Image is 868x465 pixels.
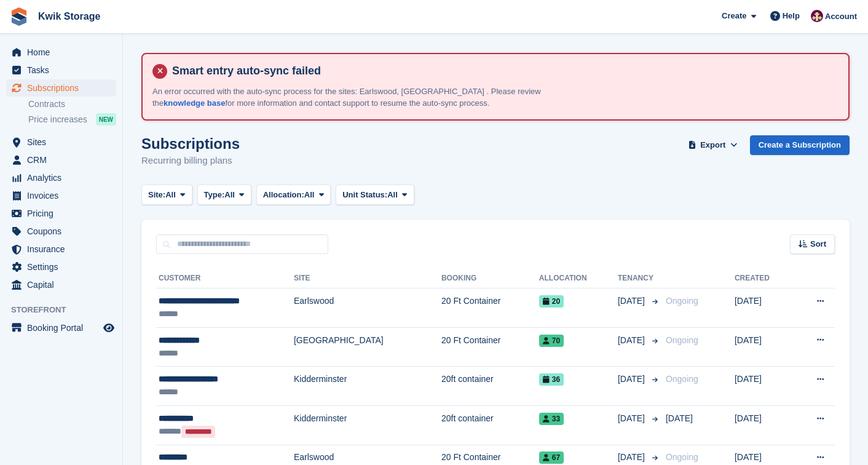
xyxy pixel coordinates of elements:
[27,44,101,61] span: Home
[27,187,101,204] span: Invoices
[27,205,101,222] span: Pricing
[539,451,564,464] span: 67
[6,133,116,151] a: menu
[342,189,387,201] span: Unit Status:
[141,185,192,205] button: Site: All
[27,62,101,79] span: Tasks
[167,64,838,78] h4: Smart entry auto-sync failed
[387,189,398,201] span: All
[164,98,225,108] a: knowledge base
[618,269,661,288] th: Tenancy
[28,98,116,110] a: Contracts
[6,44,116,61] a: menu
[618,373,647,386] span: [DATE]
[810,238,826,250] span: Sort
[101,320,116,335] a: Preview store
[27,276,101,293] span: Capital
[539,335,564,347] span: 70
[666,296,698,306] span: Ongoing
[539,373,564,386] span: 36
[811,10,823,22] img: ellie tragonette
[666,335,698,345] span: Ongoing
[27,258,101,276] span: Settings
[735,367,792,406] td: [DATE]
[294,327,441,367] td: [GEOGRAPHIC_DATA]
[441,367,539,406] td: 20ft container
[735,405,792,445] td: [DATE]
[27,79,101,97] span: Subscriptions
[6,151,116,169] a: menu
[618,451,647,464] span: [DATE]
[750,135,850,156] a: Create a Subscription
[735,327,792,367] td: [DATE]
[6,240,116,258] a: menu
[256,185,331,205] button: Allocation: All
[618,295,647,308] span: [DATE]
[294,269,441,288] th: Site
[141,135,240,152] h1: Subscriptions
[28,113,116,126] a: Price increases NEW
[6,276,116,293] a: menu
[304,189,315,201] span: All
[27,240,101,258] span: Insurance
[294,288,441,328] td: Earlswood
[6,223,116,240] a: menu
[6,319,116,336] a: menu
[156,269,294,288] th: Customer
[539,295,564,308] span: 20
[148,189,165,201] span: Site:
[441,288,539,328] td: 20 Ft Container
[666,413,693,423] span: [DATE]
[722,10,746,22] span: Create
[539,413,564,425] span: 33
[294,405,441,445] td: Kidderminster
[6,187,116,204] a: menu
[666,374,698,384] span: Ongoing
[666,452,698,462] span: Ongoing
[263,189,304,201] span: Allocation:
[735,288,792,328] td: [DATE]
[825,10,857,23] span: Account
[28,114,87,125] span: Price increases
[618,412,647,425] span: [DATE]
[441,405,539,445] td: 20ft container
[197,185,251,205] button: Type: All
[6,258,116,276] a: menu
[783,10,800,22] span: Help
[152,85,583,109] p: An error occurred with the auto-sync process for the sites: Earlswood, [GEOGRAPHIC_DATA] . Please...
[27,151,101,169] span: CRM
[141,154,240,168] p: Recurring billing plans
[336,185,414,205] button: Unit Status: All
[618,334,647,347] span: [DATE]
[27,223,101,240] span: Coupons
[6,169,116,186] a: menu
[10,7,28,26] img: stora-icon-8386f47178a22dfd0bd8f6a31ec36ba5ce8667c1dd55bd0f319d3a0aa187defe.svg
[539,269,618,288] th: Allocation
[11,304,122,316] span: Storefront
[204,189,225,201] span: Type:
[224,189,235,201] span: All
[441,269,539,288] th: Booking
[27,169,101,186] span: Analytics
[6,79,116,97] a: menu
[96,113,116,125] div: NEW
[700,139,725,151] span: Export
[441,327,539,367] td: 20 Ft Container
[27,133,101,151] span: Sites
[6,205,116,222] a: menu
[735,269,792,288] th: Created
[27,319,101,336] span: Booking Portal
[33,6,105,26] a: Kwik Storage
[165,189,176,201] span: All
[686,135,740,156] button: Export
[6,62,116,79] a: menu
[294,367,441,406] td: Kidderminster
